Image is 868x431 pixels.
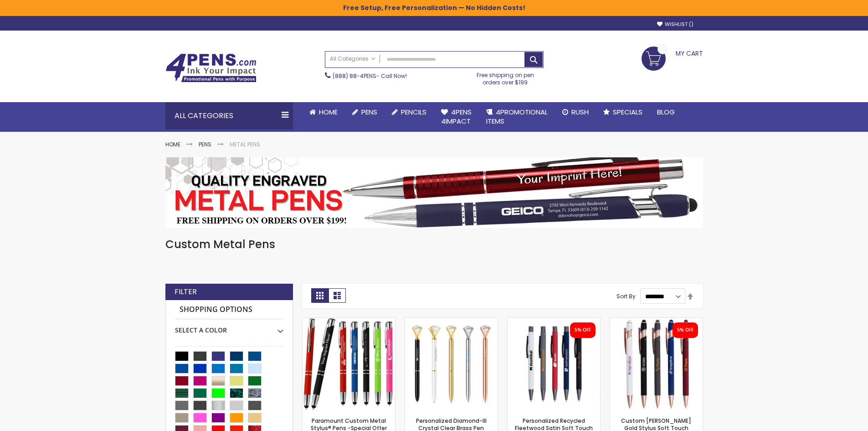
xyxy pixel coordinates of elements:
a: Personalized Diamond-III Crystal Clear Brass Pen [405,317,498,325]
span: Rush [571,107,589,117]
a: All Categories [325,52,380,67]
a: 4PROMOTIONALITEMS [479,102,555,132]
div: Free shipping on pen orders over $199 [467,68,544,86]
a: Home [302,102,345,122]
img: Personalized Diamond-III Crystal Clear Brass Pen [405,318,498,410]
a: Home [165,140,180,148]
img: Paramount Custom Metal Stylus® Pens -Special Offer [303,318,395,410]
div: 5% OFF [677,327,693,333]
a: Custom Lexi Rose Gold Stylus Soft Touch Recycled Aluminum Pen [610,317,703,325]
a: Pens [199,140,211,148]
a: 4Pens4impact [434,102,479,132]
span: All Categories [330,55,375,62]
a: Paramount Custom Metal Stylus® Pens -Special Offer [303,317,395,325]
a: Wishlist [657,21,693,28]
div: Select A Color [175,319,283,335]
span: Home [319,107,338,117]
img: Personalized Recycled Fleetwood Satin Soft Touch Gel Click Pen [508,318,600,410]
a: (888) 88-4PENS [333,72,376,80]
a: Pencils [385,102,434,122]
span: Specials [613,107,642,117]
span: 4Pens 4impact [441,107,472,126]
a: Personalized Recycled Fleetwood Satin Soft Touch Gel Click Pen [508,317,600,325]
a: Specials [596,102,650,122]
span: Pens [361,107,377,117]
strong: Metal Pens [230,140,260,148]
span: - Call Now! [333,72,407,80]
div: 5% OFF [575,327,591,333]
label: Sort By [616,292,636,300]
strong: Grid [311,288,329,303]
div: All Categories [165,102,293,130]
a: Blog [650,102,682,122]
a: Rush [555,102,596,122]
img: Custom Lexi Rose Gold Stylus Soft Touch Recycled Aluminum Pen [610,318,703,410]
a: Pens [345,102,385,122]
h1: Custom Metal Pens [165,237,703,252]
img: 4Pens Custom Pens and Promotional Products [165,53,257,83]
img: Metal Pens [165,157,703,228]
strong: Filter [175,287,197,297]
span: 4PROMOTIONAL ITEMS [486,107,548,126]
strong: Shopping Options [175,300,283,320]
span: Pencils [401,107,426,117]
span: Blog [657,107,675,117]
